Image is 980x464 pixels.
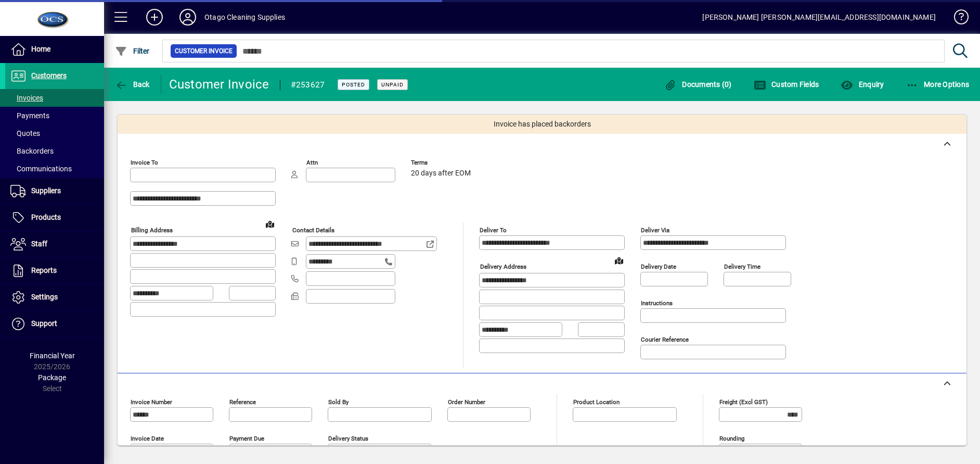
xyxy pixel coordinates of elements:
[641,336,689,343] mat-label: Courier Reference
[411,159,473,166] span: Terms
[31,71,67,80] span: Customers
[751,75,822,94] button: Custom Fields
[5,205,104,231] a: Products
[946,2,967,36] a: Knowledge Base
[30,352,75,360] span: Financial Year
[112,75,152,94] button: Back
[5,142,104,160] a: Backorders
[31,293,58,301] span: Settings
[448,398,485,406] mat-label: Order number
[175,46,233,56] span: Customer Invoice
[841,80,884,89] span: Enquiry
[5,231,104,257] a: Staff
[719,435,744,442] mat-label: Rounding
[573,398,620,406] mat-label: Product location
[754,80,819,89] span: Custom Fields
[10,165,72,173] span: Communications
[229,435,264,442] mat-label: Payment due
[5,258,104,284] a: Reports
[31,266,57,274] span: Reports
[5,36,104,62] a: Home
[10,147,54,155] span: Backorders
[291,77,325,93] div: #253627
[480,227,507,234] mat-label: Deliver To
[10,111,49,120] span: Payments
[904,75,972,94] button: More Options
[641,263,676,270] mat-label: Delivery date
[171,8,204,27] button: Profile
[131,398,172,406] mat-label: Invoice number
[5,124,104,142] a: Quotes
[328,435,368,442] mat-label: Delivery status
[169,76,269,93] div: Customer Invoice
[719,398,768,406] mat-label: Freight (excl GST)
[10,94,43,102] span: Invoices
[662,75,734,94] button: Documents (0)
[5,284,104,310] a: Settings
[342,81,365,88] span: Posted
[104,75,161,94] app-page-header-button: Back
[262,216,278,232] a: View on map
[131,435,164,442] mat-label: Invoice date
[328,398,349,406] mat-label: Sold by
[641,227,669,234] mat-label: Deliver via
[31,319,57,328] span: Support
[112,42,152,60] button: Filter
[31,240,47,248] span: Staff
[381,81,404,88] span: Unpaid
[5,107,104,124] a: Payments
[641,299,673,307] mat-label: Instructions
[494,119,591,130] span: Invoice has placed backorders
[115,47,150,55] span: Filter
[138,8,171,27] button: Add
[5,311,104,337] a: Support
[5,178,104,204] a: Suppliers
[31,45,50,53] span: Home
[724,263,760,270] mat-label: Delivery time
[131,159,158,166] mat-label: Invoice To
[38,373,66,382] span: Package
[229,398,256,406] mat-label: Reference
[664,80,732,89] span: Documents (0)
[204,9,285,26] div: Otago Cleaning Supplies
[906,80,970,89] span: More Options
[702,9,936,26] div: [PERSON_NAME] [PERSON_NAME][EMAIL_ADDRESS][DOMAIN_NAME]
[5,89,104,107] a: Invoices
[838,75,886,94] button: Enquiry
[306,159,318,166] mat-label: Attn
[115,80,150,89] span: Back
[611,252,627,269] a: View on map
[5,160,104,178] a: Communications
[411,169,471,178] span: 20 days after EOM
[10,129,40,137] span: Quotes
[31,213,61,221] span: Products
[31,186,61,195] span: Suppliers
